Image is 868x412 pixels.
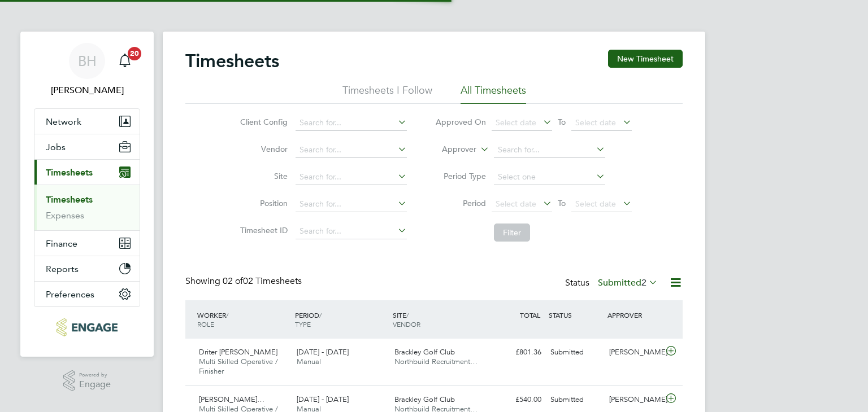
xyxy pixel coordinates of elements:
[494,223,530,242] button: Filter
[296,223,407,239] input: Search for...
[292,305,390,334] div: PERIOD
[461,84,526,104] li: All Timesheets
[63,370,111,392] a: Powered byEngage
[20,32,154,357] nav: Main navigation
[297,347,349,357] span: [DATE] - [DATE]
[296,169,407,185] input: Search for...
[46,194,93,205] a: Timesheets
[297,357,321,366] span: Manual
[546,343,605,362] div: Submitted
[554,115,569,129] span: To
[199,357,278,376] span: Multi Skilled Operative / Finisher
[34,318,140,336] a: Go to home page
[494,169,605,185] input: Select one
[114,43,136,79] a: 20
[79,380,111,389] span: Engage
[237,144,288,154] label: Vendor
[342,84,432,104] li: Timesheets I Follow
[426,144,476,155] label: Approver
[78,54,97,68] span: BH
[128,47,141,60] span: 20
[390,305,488,334] div: SITE
[575,199,616,209] span: Select date
[46,210,84,221] a: Expenses
[295,319,311,328] span: TYPE
[520,310,540,319] span: TOTAL
[34,43,140,97] a: BH[PERSON_NAME]
[194,305,292,334] div: WORKER
[297,395,349,404] span: [DATE] - [DATE]
[394,395,455,404] span: Brackley Golf Club
[487,391,546,409] div: £540.00
[565,275,660,291] div: Status
[223,275,302,287] span: 02 Timesheets
[546,391,605,409] div: Submitted
[46,142,66,152] span: Jobs
[185,50,279,72] h2: Timesheets
[237,225,288,235] label: Timesheet ID
[435,198,486,208] label: Period
[496,199,536,209] span: Select date
[487,343,546,362] div: £801.36
[394,347,455,357] span: Brackley Golf Club
[46,238,77,249] span: Finance
[46,289,94,300] span: Preferences
[496,117,536,128] span: Select date
[79,370,111,380] span: Powered by
[406,310,409,319] span: /
[554,196,569,211] span: To
[34,256,140,281] button: Reports
[605,305,663,325] div: APPROVER
[435,117,486,127] label: Approved On
[393,319,420,328] span: VENDOR
[605,391,663,409] div: [PERSON_NAME]
[296,115,407,131] input: Search for...
[394,357,478,366] span: Northbuild Recruitment…
[57,318,117,336] img: northbuildrecruit-logo-retina.png
[199,347,277,357] span: Driter [PERSON_NAME]
[46,116,81,127] span: Network
[605,343,663,362] div: [PERSON_NAME]
[197,319,214,328] span: ROLE
[608,50,683,68] button: New Timesheet
[34,282,140,306] button: Preferences
[494,142,605,158] input: Search for...
[34,231,140,256] button: Finance
[199,395,264,404] span: [PERSON_NAME]…
[46,167,93,178] span: Timesheets
[34,160,140,185] button: Timesheets
[46,264,79,274] span: Reports
[546,305,605,325] div: STATUS
[34,134,140,159] button: Jobs
[319,310,322,319] span: /
[226,310,228,319] span: /
[296,142,407,158] input: Search for...
[34,185,140,230] div: Timesheets
[435,171,486,181] label: Period Type
[237,117,288,127] label: Client Config
[598,277,658,288] label: Submitted
[34,84,140,97] span: Becky Howley
[223,275,243,287] span: 02 of
[641,277,646,288] span: 2
[237,198,288,208] label: Position
[237,171,288,181] label: Site
[296,196,407,212] input: Search for...
[185,275,304,287] div: Showing
[34,109,140,134] button: Network
[575,117,616,128] span: Select date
